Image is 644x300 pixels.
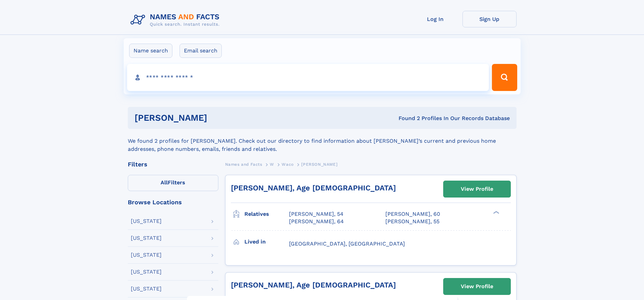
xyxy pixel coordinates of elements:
div: Browse Locations [128,199,218,205]
input: search input [127,64,489,91]
a: Sign Up [462,11,517,27]
div: [US_STATE] [131,252,162,258]
label: Email search [180,44,222,58]
a: [PERSON_NAME], 54 [289,210,343,218]
a: [PERSON_NAME], 55 [385,218,439,225]
div: [US_STATE] [131,218,162,224]
label: Name search [129,44,172,58]
h1: [PERSON_NAME] [135,114,303,122]
div: [US_STATE] [131,269,162,275]
div: View Profile [461,279,493,294]
a: [PERSON_NAME], Age [DEMOGRAPHIC_DATA] [231,184,396,192]
span: [GEOGRAPHIC_DATA], [GEOGRAPHIC_DATA] [289,240,405,247]
span: W [270,162,274,167]
a: [PERSON_NAME], 64 [289,218,344,225]
a: Names and Facts [225,160,262,168]
div: We found 2 profiles for [PERSON_NAME]. Check out our directory to find information about [PERSON_... [128,129,517,153]
a: View Profile [444,181,510,197]
button: Search Button [492,64,517,91]
div: [US_STATE] [131,235,162,241]
a: [PERSON_NAME], Age [DEMOGRAPHIC_DATA] [231,281,396,289]
h3: Lived in [244,236,289,248]
span: All [161,179,168,186]
div: Filters [128,161,218,167]
span: [PERSON_NAME] [301,162,337,167]
span: Waco [282,162,293,167]
div: ❯ [492,210,500,215]
a: [PERSON_NAME], 60 [385,210,440,218]
div: [US_STATE] [131,286,162,292]
div: View Profile [461,181,493,197]
a: View Profile [444,278,510,295]
a: Waco [282,160,293,168]
label: Filters [128,175,218,191]
img: Logo Names and Facts [128,11,225,29]
h3: Relatives [244,208,289,220]
a: Log In [408,11,462,27]
div: Found 2 Profiles In Our Records Database [303,115,510,122]
a: W [270,160,274,168]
